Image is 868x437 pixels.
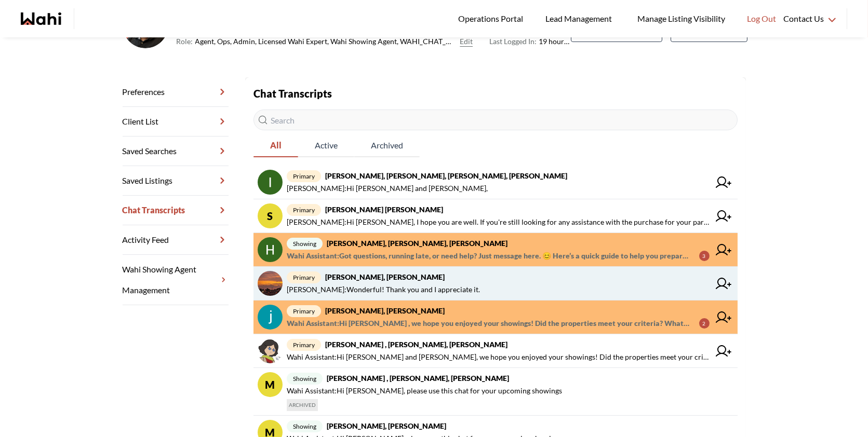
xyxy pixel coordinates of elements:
strong: [PERSON_NAME], [PERSON_NAME], [PERSON_NAME], [PERSON_NAME] [325,171,567,180]
a: Wahi homepage [21,12,61,25]
a: Sprimary[PERSON_NAME] [PERSON_NAME][PERSON_NAME]:Hi [PERSON_NAME], I hope you are well. If you're... [253,199,738,233]
span: primary [287,204,321,216]
a: primary[PERSON_NAME], [PERSON_NAME][PERSON_NAME]:Wonderful! Thank you and I appreciate it. [253,267,738,301]
a: Saved Searches [123,136,229,166]
div: 3 [699,251,710,261]
img: chat avatar [258,237,283,262]
span: primary [287,271,321,283]
span: Wahi Assistant : Hi [PERSON_NAME] , we hope you enjoyed your showings! Did the properties meet yo... [287,317,691,330]
span: [PERSON_NAME] : Hi [PERSON_NAME] and [PERSON_NAME], [287,182,488,195]
strong: [PERSON_NAME], [PERSON_NAME] [325,306,445,315]
span: Log Out [747,12,776,25]
strong: [PERSON_NAME] , [PERSON_NAME], [PERSON_NAME] [325,340,508,349]
button: Active [298,134,354,157]
strong: [PERSON_NAME], [PERSON_NAME] [325,272,445,281]
div: S [258,203,283,228]
a: Activity Feed [123,225,229,255]
img: chat avatar [258,338,283,363]
span: Agent, Ops, Admin, Licensed Wahi Expert, Wahi Showing Agent, WAHI_CHAT_MODERATOR [195,35,456,48]
div: M [258,372,283,397]
a: showing[PERSON_NAME], [PERSON_NAME], [PERSON_NAME]Wahi Assistant:Got questions, running late, or ... [253,233,738,267]
a: primary[PERSON_NAME], [PERSON_NAME], [PERSON_NAME], [PERSON_NAME][PERSON_NAME]:Hi [PERSON_NAME] a... [253,166,738,199]
a: Chat Transcripts [123,196,229,225]
strong: [PERSON_NAME], [PERSON_NAME] [327,421,446,430]
a: Saved Listings [123,166,229,196]
span: 19 hours ago [489,35,570,48]
span: showing [287,420,323,432]
span: Manage Listing Visibility [634,12,728,25]
button: Archived [354,134,420,157]
span: Last Logged In: [489,37,537,46]
span: Operations Portal [458,12,527,25]
strong: [PERSON_NAME], [PERSON_NAME], [PERSON_NAME] [327,239,508,248]
span: Lead Management [545,12,616,25]
span: ARCHIVED [287,399,318,411]
span: Active [298,134,354,156]
div: 2 [699,318,710,329]
a: primary[PERSON_NAME], [PERSON_NAME]Wahi Assistant:Hi [PERSON_NAME] , we hope you enjoyed your sho... [253,301,738,334]
span: Archived [354,134,420,156]
span: Wahi Assistant : Got questions, running late, or need help? Just message here. 😊 Here’s a quick g... [287,250,691,262]
a: Client List [123,107,229,136]
strong: [PERSON_NAME] , [PERSON_NAME], [PERSON_NAME] [327,374,509,383]
span: primary [287,339,321,351]
span: showing [287,238,323,250]
span: primary [287,170,321,182]
button: All [253,134,298,157]
span: showing [287,373,323,385]
a: Preferences [123,77,229,107]
img: chat avatar [258,305,283,330]
strong: [PERSON_NAME] [PERSON_NAME] [325,205,443,214]
span: Role: [177,35,193,48]
img: chat avatar [258,271,283,296]
img: chat avatar [258,170,283,195]
span: All [253,134,298,156]
span: [PERSON_NAME] : Wonderful! Thank you and I appreciate it. [287,283,480,296]
a: primary[PERSON_NAME] , [PERSON_NAME], [PERSON_NAME]Wahi Assistant:Hi [PERSON_NAME] and [PERSON_NA... [253,334,738,368]
a: Mshowing[PERSON_NAME] , [PERSON_NAME], [PERSON_NAME]Wahi Assistant:Hi [PERSON_NAME], please use t... [253,368,738,416]
span: [PERSON_NAME] : Hi [PERSON_NAME], I hope you are well. If you're still looking for any assistance... [287,216,710,228]
span: Wahi Assistant : Hi [PERSON_NAME] and [PERSON_NAME], we hope you enjoyed your showings! Did the p... [287,351,710,363]
strong: Chat Transcripts [253,87,332,100]
button: Edit [460,35,473,48]
input: Search [253,110,738,130]
span: Wahi Assistant : Hi [PERSON_NAME], please use this chat for your upcoming showings [287,385,562,397]
span: primary [287,305,321,317]
a: Wahi Showing Agent Management [123,255,229,305]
